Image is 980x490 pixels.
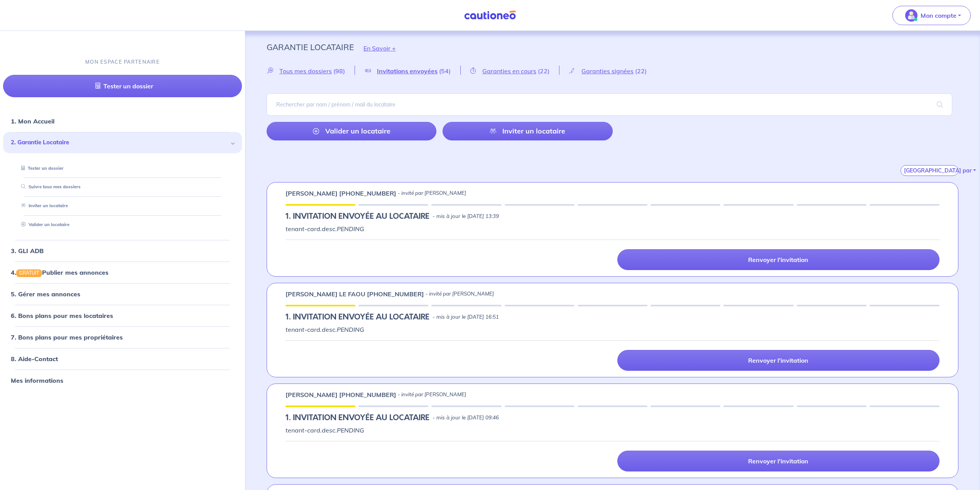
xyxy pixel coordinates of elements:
a: Suivre tous mes dossiers [18,184,81,189]
span: search [928,94,952,115]
a: Renvoyer l'invitation [617,249,940,270]
a: Renvoyer l'invitation [617,451,940,471]
a: Invitations envoyées(54) [355,67,460,74]
div: Mes informations [3,373,242,388]
div: 2. Garantie Locataire [3,132,242,153]
span: (22) [635,67,647,75]
img: illu_account_valid_menu.svg [905,9,917,22]
span: Garanties en cours [482,67,536,75]
p: - invité par [PERSON_NAME] [398,189,466,197]
p: - mis à jour le [DATE] 13:39 [433,213,499,220]
span: (54) [439,67,451,75]
a: Garanties en cours(22) [461,67,559,74]
h5: 1.︎ INVITATION ENVOYÉE AU LOCATAIRE [286,313,429,322]
span: 2. Garantie Locataire [11,138,228,147]
div: Valider un locataire [12,218,233,231]
a: 6. Bons plans pour mes locataires [11,312,113,319]
a: Renvoyer l'invitation [617,350,940,371]
button: En Savoir + [354,37,406,59]
p: - mis à jour le [DATE] 09:46 [433,414,499,422]
div: 6. Bons plans pour mes locataires [3,308,242,323]
div: Inviter un locataire [12,199,233,212]
a: 4.GRATUITPublier mes annonces [11,269,108,276]
p: [PERSON_NAME] [PHONE_NUMBER] [286,390,396,399]
p: Mon compte [921,11,956,20]
p: - invité par [PERSON_NAME] [426,290,494,298]
p: [PERSON_NAME] [PHONE_NUMBER] [286,189,396,198]
h5: 1.︎ INVITATION ENVOYÉE AU LOCATAIRE [286,413,429,422]
p: tenant-card.desc.PENDING [286,224,939,233]
span: (98) [333,67,345,75]
div: 8. Aide-Contact [3,351,242,367]
span: Garanties signées [581,67,634,75]
div: state: PENDING, Context: [286,413,939,422]
p: Renvoyer l'invitation [748,357,808,364]
div: 7. Bons plans pour mes propriétaires [3,329,242,345]
a: 1. Mon Accueil [11,117,54,125]
a: Valider un locataire [267,122,436,140]
div: 5. Gérer mes annonces [3,286,242,302]
a: 7. Bons plans pour mes propriétaires [11,333,123,341]
div: 4.GRATUITPublier mes annonces [3,265,242,280]
p: - invité par [PERSON_NAME] [398,391,466,399]
a: Inviter un locataire [18,203,68,208]
a: Mes informations [11,377,63,384]
div: 1. Mon Accueil [3,113,242,129]
p: [PERSON_NAME] LE FAOU [PHONE_NUMBER] [286,289,424,299]
p: - mis à jour le [DATE] 16:51 [433,313,499,321]
h5: 1.︎ INVITATION ENVOYÉE AU LOCATAIRE [286,212,429,221]
button: [GEOGRAPHIC_DATA] par [901,165,958,176]
span: (22) [538,67,549,75]
div: Suivre tous mes dossiers [12,181,233,193]
p: tenant-card.desc.PENDING [286,325,939,334]
p: Renvoyer l'invitation [748,256,808,264]
a: 5. Gérer mes annonces [11,290,80,298]
a: Tous mes dossiers(98) [267,67,355,74]
div: Tester un dossier [12,162,233,175]
a: 3. GLI ADB [11,247,44,255]
p: tenant-card.desc.PENDING [286,426,939,435]
p: MON ESPACE PARTENAIRE [85,58,160,66]
a: Valider un locataire [18,222,69,227]
p: Renvoyer l'invitation [748,457,808,465]
span: Tous mes dossiers [279,67,332,75]
a: Garanties signées(22) [559,67,656,74]
div: state: PENDING, Context: [286,313,939,322]
div: state: PENDING, Context: [286,212,939,221]
span: Invitations envoyées [377,67,438,75]
input: Rechercher par nom / prénom / mail du locataire [267,93,952,116]
button: illu_account_valid_menu.svgMon compte [892,6,971,25]
a: 8. Aide-Contact [11,355,58,363]
a: Tester un dossier [18,166,64,171]
div: 3. GLI ADB [3,243,242,259]
a: Inviter un locataire [443,122,612,140]
a: Tester un dossier [3,75,242,97]
img: Cautioneo [461,10,519,20]
p: Garantie Locataire [267,40,354,54]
